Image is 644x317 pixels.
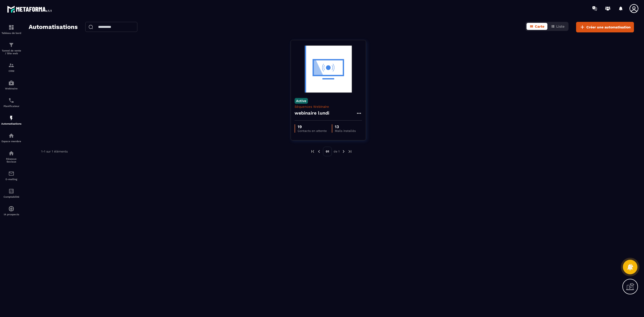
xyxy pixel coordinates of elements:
p: Planificateur [1,105,21,108]
img: formation [8,42,14,48]
a: automationsautomationsEspace membre [1,129,21,146]
p: de 1 [334,149,340,153]
button: Carte [527,23,547,30]
p: CRM [1,70,21,72]
a: automationsautomationsWebinaire [1,76,21,94]
img: prev [310,149,315,154]
img: automations [8,133,14,139]
p: Comptabilité [1,195,21,198]
p: Séquences Webinaire [295,105,362,109]
p: Tableau de bord [1,32,21,34]
img: prev [317,149,321,154]
img: automation-background [295,44,362,94]
span: Créer une automatisation [586,25,631,30]
p: Espace membre [1,140,21,143]
p: Réseaux Sociaux [1,157,21,163]
p: 1-1 sur 1 éléments [41,150,68,153]
p: Mails installés [335,129,356,133]
img: social-network [8,150,14,156]
img: accountant [8,188,14,194]
a: accountantaccountantComptabilité [1,184,21,202]
a: formationformationTableau de bord [1,21,21,38]
p: E-mailing [1,178,21,181]
h2: Automatisations [29,22,78,32]
button: Liste [548,23,568,30]
a: formationformationTunnel de vente / Site web [1,38,21,59]
p: Contacts en attente [298,129,327,133]
a: formationformationCRM [1,59,21,76]
a: emailemailE-mailing [1,167,21,184]
img: automations [8,80,14,86]
a: schedulerschedulerPlanificateur [1,94,21,111]
p: Automatisations [1,122,21,125]
img: next [341,149,346,154]
img: scheduler [8,97,14,103]
button: Créer une automatisation [576,22,634,32]
p: IA prospects [1,213,21,216]
p: Webinaire [1,87,21,90]
span: Liste [556,24,565,28]
h4: webinaire lundi [295,110,330,117]
p: 19 [298,124,327,129]
a: automationsautomationsAutomatisations [1,111,21,129]
img: automations [8,115,14,121]
img: email [8,171,14,177]
a: social-networksocial-networkRéseaux Sociaux [1,146,21,167]
img: formation [8,62,14,68]
img: formation [8,24,14,30]
img: automations [8,206,14,212]
p: 13 [335,124,356,129]
img: logo [7,5,52,14]
img: next [348,149,352,154]
p: Active [295,98,308,104]
p: 01 [323,147,332,156]
p: Tunnel de vente / Site web [1,49,21,55]
span: Carte [535,24,544,28]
